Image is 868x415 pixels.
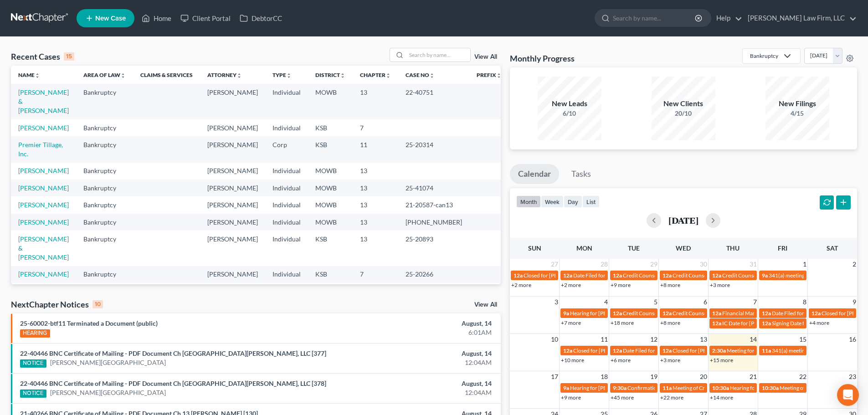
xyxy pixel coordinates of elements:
i: unfold_more [496,73,502,78]
div: August, 14 [340,379,492,388]
td: Bankruptcy [76,163,133,179]
span: 2 [852,259,857,270]
span: Closed for [PERSON_NAME] & [PERSON_NAME] [524,272,640,279]
td: [PERSON_NAME] [200,84,265,119]
span: 12a [613,310,622,317]
span: 9a [563,310,569,317]
span: Credit Counseling for [PERSON_NAME] [722,272,817,279]
td: [PERSON_NAME] [200,163,265,179]
span: Date Filed for [PERSON_NAME] [772,310,848,317]
span: 27 [550,259,559,270]
span: 15 [798,334,807,345]
a: +18 more [611,319,634,326]
span: 9 [852,297,857,307]
div: 6/10 [538,109,601,118]
span: 21 [749,371,758,382]
td: [PERSON_NAME] [200,136,265,162]
span: 1 [802,259,807,270]
span: 19 [649,371,658,382]
span: 23 [848,371,857,382]
a: [PERSON_NAME] [18,201,69,209]
input: Search by name... [613,10,696,26]
td: 13 [353,179,398,196]
span: Mon [576,244,592,252]
td: 7 [353,266,398,283]
span: 12a [514,272,523,279]
span: 22 [798,371,807,382]
td: Individual [265,266,308,283]
a: [PERSON_NAME][GEOGRAPHIC_DATA] [50,358,166,367]
td: 13 [353,163,398,179]
a: 25-60002-btf11 Terminated a Document (public) [20,319,158,327]
a: +22 more [660,394,683,401]
i: unfold_more [340,73,345,78]
td: [PERSON_NAME] [200,231,265,266]
div: HEARING [20,329,50,338]
span: Signing Date for [PERSON_NAME] [772,320,853,327]
td: 13 [353,84,398,119]
span: Sat [827,244,838,252]
i: unfold_more [385,73,391,78]
span: 2:30a [712,347,726,354]
a: Districtunfold_more [315,72,345,78]
td: 25-20893 [398,231,469,266]
span: 341(a) meeting for [PERSON_NAME], III [772,347,868,354]
span: IC Date for [PERSON_NAME] [722,320,792,327]
div: 10 [92,300,103,308]
span: 12a [663,272,672,279]
a: +45 more [611,394,634,401]
span: 12a [613,347,622,354]
h3: Monthly Progress [510,53,575,64]
td: Individual [265,196,308,213]
td: Individual [265,119,308,136]
span: 20 [699,371,708,382]
span: 12a [563,347,572,354]
a: +2 more [561,282,581,288]
span: 12a [663,347,672,354]
div: 12:04AM [340,358,492,367]
td: MOWB [308,196,353,213]
span: 31 [749,259,758,270]
a: +3 more [660,357,680,364]
a: [PERSON_NAME] [18,167,69,174]
span: 9:30a [613,384,627,391]
span: 9a [762,272,768,279]
td: 13 [353,283,398,300]
td: Bankruptcy [76,84,133,119]
span: 16 [848,334,857,345]
td: KSB [308,136,353,162]
a: Area of Lawunfold_more [83,72,126,78]
a: +9 more [561,394,581,401]
div: 20/10 [652,109,715,118]
td: Bankruptcy [76,231,133,266]
span: 5 [653,297,658,307]
span: 11 [600,334,609,345]
div: Bankruptcy [750,52,778,60]
span: Sun [528,244,541,252]
a: [PERSON_NAME] [18,124,69,132]
span: 6 [703,297,708,307]
td: 21-41199-can13 [398,283,469,300]
a: Attorneyunfold_more [207,72,242,78]
td: [PERSON_NAME] [200,283,265,300]
td: 13 [353,196,398,213]
i: unfold_more [35,73,40,78]
span: 10:30a [762,384,779,391]
a: 22-40446 BNC Certificate of Mailing - PDF Document Ch [GEOGRAPHIC_DATA][PERSON_NAME], LLC [378] [20,379,326,387]
span: 3 [554,297,559,307]
a: +10 more [561,357,584,364]
i: unfold_more [120,73,126,78]
a: +8 more [660,282,680,288]
span: New Case [95,15,126,22]
a: [PERSON_NAME] Law Firm, LLC [743,10,857,26]
div: August, 14 [340,319,492,328]
td: Individual [265,231,308,266]
td: [PERSON_NAME] [200,266,265,283]
td: Individual [265,163,308,179]
td: [PERSON_NAME] [200,196,265,213]
td: 7 [353,119,398,136]
span: Credit Counseling for [PERSON_NAME] [673,310,767,317]
span: Closed for [PERSON_NAME] [573,347,642,354]
span: 12a [712,310,721,317]
a: [PERSON_NAME] [18,270,69,278]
